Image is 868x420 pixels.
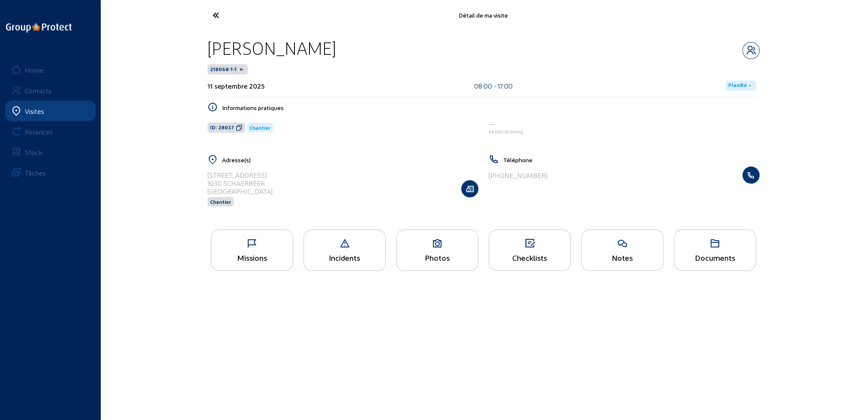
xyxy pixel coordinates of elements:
span: Kelderdichting [489,128,523,134]
div: 1030 SCHAERBEEK [207,179,273,187]
a: Contacts [5,80,96,101]
div: Visites [25,107,44,115]
div: Relances [25,128,53,136]
a: Visites [5,101,96,121]
h5: Téléphone [503,156,760,164]
div: Incidents [304,253,385,262]
span: Planifié [728,82,747,89]
span: Chantier [249,125,270,131]
div: 08:00 - 17:00 [474,82,513,90]
a: Home [5,60,96,80]
span: Chantier [210,199,231,205]
div: Documents [674,253,756,262]
div: Photos [396,253,478,262]
div: Checklists [489,253,571,262]
a: Stock [5,142,96,162]
div: [PERSON_NAME] [207,37,336,59]
div: Missions [211,253,293,262]
span: ID: 28037 [210,124,234,131]
div: 11 septembre 2025 [207,82,264,90]
div: [PHONE_NUMBER] [489,171,547,179]
a: Tâches [5,162,96,183]
div: [GEOGRAPHIC_DATA] [207,187,273,195]
div: Notes [582,253,663,262]
div: Home [25,66,44,74]
div: Contacts [25,86,51,95]
span: 218068-1-1 [210,66,237,73]
img: logo-oneline.png [6,23,72,33]
div: [STREET_ADDRESS] [207,171,273,179]
a: Relances [5,121,96,142]
div: Tâches [25,169,46,177]
h5: Adresse(s) [222,156,478,164]
h5: Informations pratiques [222,104,760,111]
div: Stock [25,148,42,156]
div: Détail de ma visite [295,12,672,19]
img: Aqua Protect [489,123,497,126]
